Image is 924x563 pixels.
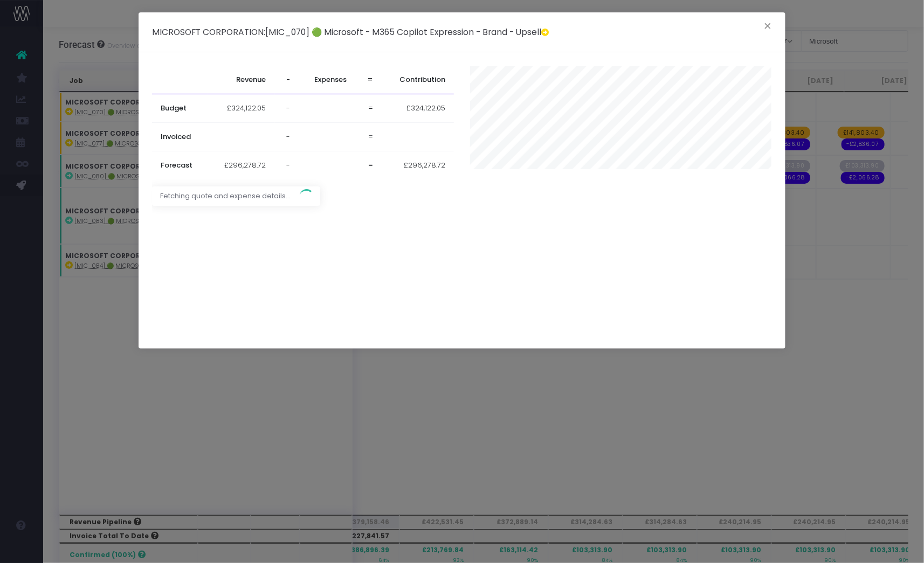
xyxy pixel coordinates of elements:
th: Forecast [152,151,208,180]
td: £296,278.72 [382,151,454,180]
td: - [275,123,299,151]
td: £324,122.05 [382,94,454,123]
th: Contribution [382,66,454,94]
th: Invoiced [152,123,208,151]
th: Expenses [299,66,356,94]
td: = [355,151,382,180]
th: Revenue [208,66,275,94]
td: £296,278.72 [208,151,275,180]
th: Budget [152,94,208,123]
th: = [355,66,382,94]
td: = [355,123,382,151]
th: - [275,66,299,94]
button: Close [756,19,779,36]
td: - [275,151,299,180]
td: = [355,94,382,123]
td: - [275,94,299,123]
span: Fetching quote and expense details... [152,186,299,206]
td: £324,122.05 [208,94,275,123]
span: [MIC_070] 🟢 Microsoft - M365 Copilot Expression - Brand - Upsell [265,26,549,38]
h5: : [152,26,549,38]
span: MICROSOFT CORPORATION [152,26,264,38]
